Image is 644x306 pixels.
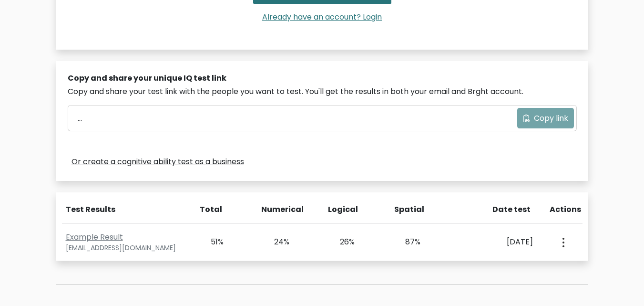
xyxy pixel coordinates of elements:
[328,236,355,248] div: 26%
[66,232,123,243] a: Example Result
[550,204,583,215] div: Actions
[66,243,185,253] div: [EMAIL_ADDRESS][DOMAIN_NAME]
[68,86,577,97] div: Copy and share your test link with the people you want to test. You'll get the results in both yo...
[258,11,386,22] a: Already have an account? Login
[459,236,533,248] div: [DATE]
[195,204,223,215] div: Total
[461,204,538,215] div: Date test
[393,236,420,248] div: 87%
[394,204,422,215] div: Spatial
[261,204,289,215] div: Numerical
[72,156,244,168] a: Or create a cognitive ability test as a business
[328,204,356,215] div: Logical
[66,204,184,215] div: Test Results
[262,236,289,248] div: 24%
[197,236,224,248] div: 51%
[68,73,577,84] div: Copy and share your unique IQ test link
